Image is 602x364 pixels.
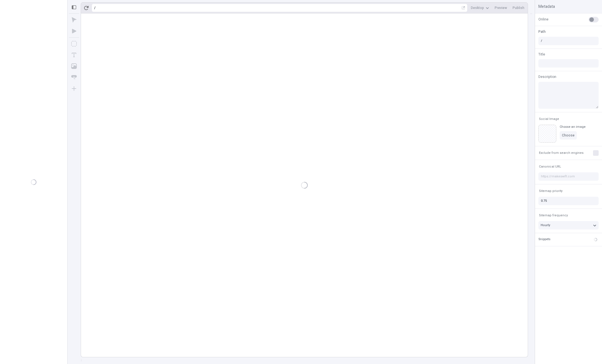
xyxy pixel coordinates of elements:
[560,131,577,140] button: Choose
[538,29,546,34] span: Path
[538,212,569,219] button: Sitemap frequency
[562,133,575,138] span: Choose
[538,221,599,229] button: Hourly
[539,213,568,217] span: Sitemap frequency
[538,163,562,170] button: Canonical URL
[471,6,484,10] span: Desktop
[539,189,562,193] span: Sitemap priority
[539,117,559,121] span: Social Image
[513,6,524,10] span: Publish
[69,50,79,60] button: Text
[560,125,585,129] div: Choose an image
[94,6,96,10] div: /
[538,52,545,57] span: Title
[539,164,561,169] span: Canonical URL
[541,223,550,228] span: Hourly
[538,74,556,79] span: Description
[495,6,507,10] span: Preview
[538,188,564,194] button: Sitemap priority
[69,61,79,71] button: Image
[538,17,548,22] span: Online
[469,4,491,12] button: Desktop
[69,72,79,82] button: Button
[538,172,599,181] input: https://makeswift.com
[69,39,79,49] button: Box
[510,4,527,12] button: Publish
[539,151,584,155] span: Exclude from search engines
[538,150,585,156] button: Exclude from search engines
[538,116,560,122] button: Social Image
[538,237,550,242] div: Snippets
[492,4,509,12] button: Preview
